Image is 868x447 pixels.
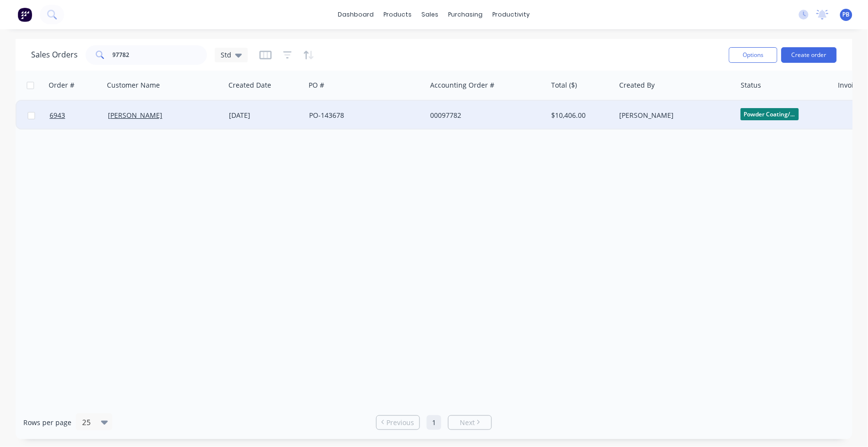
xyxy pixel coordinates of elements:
[107,80,160,90] div: Customer Name
[50,111,65,120] span: 6943
[619,111,727,120] div: [PERSON_NAME]
[23,418,71,428] span: Rows per page
[309,111,417,120] div: PO-143678
[49,80,74,90] div: Order #
[372,415,496,430] ul: Pagination
[50,101,108,130] a: 6943
[113,45,208,65] input: Search...
[31,50,78,59] h1: Sales Orders
[552,80,577,90] div: Total ($)
[620,80,655,90] div: Created By
[377,418,419,428] a: Previous page
[552,111,608,120] div: $10,406.00
[488,7,535,22] div: productivity
[427,415,441,430] a: Page 1 is your current page
[417,7,444,22] div: sales
[449,418,491,428] a: Next page
[387,418,415,428] span: Previous
[333,7,379,22] a: dashboard
[741,80,762,90] div: Status
[108,111,162,120] a: [PERSON_NAME]
[309,80,324,90] div: PO #
[228,80,271,90] div: Created Date
[17,7,32,22] img: Factory
[444,7,488,22] div: purchasing
[843,10,850,19] span: PB
[781,47,837,63] button: Create order
[741,108,799,120] span: Powder Coating/...
[460,418,475,428] span: Next
[729,47,778,63] button: Options
[229,111,301,120] div: [DATE]
[430,111,538,120] div: 00097782
[430,80,494,90] div: Accounting Order #
[379,7,417,22] div: products
[221,50,231,60] span: Std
